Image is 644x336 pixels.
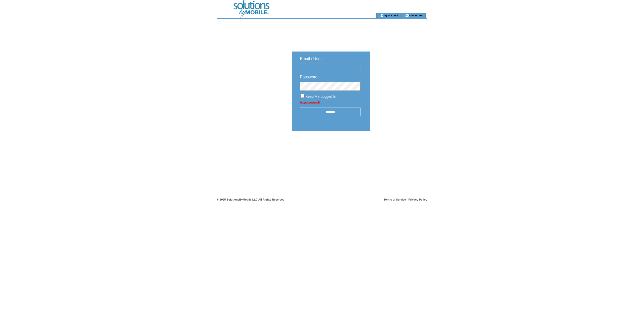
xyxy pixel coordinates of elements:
[384,198,406,201] a: Terms of Service
[405,14,409,18] img: contact_us_icon.gif;jsessionid=EEFB39B72DAFBEFF6DC0DB0242867B74
[217,198,285,201] span: © 2025 SolutionsByMobile LLC All Rights Reserved
[384,14,398,17] a: my account
[305,94,336,99] span: Keep Me Logged In
[385,144,410,150] img: transparent.png;jsessionid=EEFB39B72DAFBEFF6DC0DB0242867B74
[300,75,319,79] span: Password:
[300,101,320,104] a: Forgot password?
[407,198,408,201] span: |
[409,14,422,17] a: contact us
[408,198,427,201] a: Privacy Policy
[380,14,384,18] img: account_icon.gif;jsessionid=EEFB39B72DAFBEFF6DC0DB0242867B74
[300,57,323,61] span: Email / User:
